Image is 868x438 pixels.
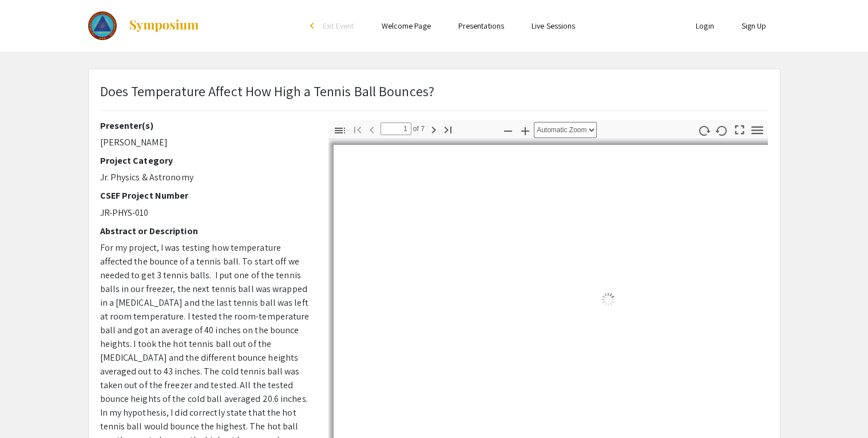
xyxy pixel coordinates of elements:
button: Zoom Out [498,122,518,139]
span: of 7 [411,123,425,135]
a: Welcome Page [382,21,431,31]
p: Jr. Physics & Astronomy [100,171,311,184]
h2: CSEF Project Number [100,190,311,201]
button: Rotate Clockwise [694,122,714,139]
div: arrow_back_ios [310,22,317,29]
button: Tools [747,122,767,139]
p: [PERSON_NAME] [100,136,311,149]
span: Exit Event [323,21,354,31]
button: Zoom In [516,122,535,139]
a: The 2023 Colorado Science & Engineering Fair [88,11,200,40]
button: Rotate Counterclockwise [712,122,731,139]
button: Previous Page [362,121,382,137]
select: Zoom [534,122,597,138]
p: JR-PHYS-010 [100,206,311,220]
a: Live Sessions [532,21,575,31]
button: Go to Last Page [438,121,458,137]
iframe: Chat [9,386,49,429]
h2: Abstract or Description [100,226,311,236]
input: Page [381,123,411,135]
button: Toggle Sidebar [330,122,350,139]
p: Does Temperature Affect How High a Tennis Ball Bounces? [100,81,435,101]
a: Sign Up [742,21,767,31]
img: Symposium by ForagerOne [128,19,200,33]
h2: Presenter(s) [100,120,311,131]
a: Login [696,21,714,31]
button: Switch to Presentation Mode [730,120,749,137]
a: Presentations [458,21,504,31]
button: Next Page [424,121,443,137]
h2: Project Category [100,155,311,166]
img: The 2023 Colorado Science & Engineering Fair [88,11,117,40]
button: Go to First Page [348,121,367,137]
